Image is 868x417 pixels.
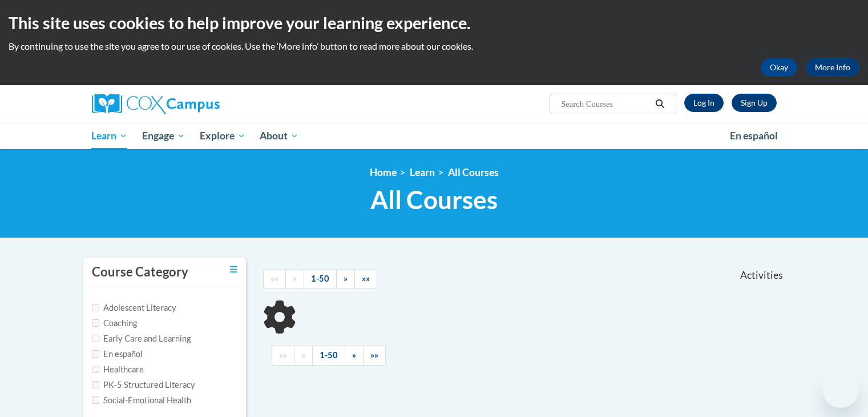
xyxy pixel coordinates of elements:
[822,371,859,408] iframe: Button to launch messaging window
[352,350,356,360] span: »
[200,129,245,143] span: Explore
[92,94,220,114] img: Cox Campus
[260,129,298,143] span: About
[75,123,794,149] div: Main menu
[272,346,294,366] a: Begining
[370,350,378,360] span: »»
[252,123,306,149] a: About
[92,317,137,330] label: Coaching
[345,346,364,366] a: Next
[279,350,287,360] span: ««
[294,346,313,366] a: Previous
[92,319,99,327] input: Checkbox for Options
[722,124,785,148] a: En español
[312,346,345,366] a: 1-50
[9,40,859,53] p: By continuing to use the site you agree to our use of cookies. Use the ‘More info’ button to read...
[192,123,253,149] a: Explore
[92,363,144,376] label: Healthcare
[92,335,99,342] input: Checkbox for Options
[560,97,651,111] input: Search Courses
[92,379,195,391] label: PK-5 Structured Literacy
[92,396,99,404] input: Checkbox for Options
[293,274,297,283] span: «
[684,94,724,112] a: Log In
[304,269,337,289] a: 1-50
[92,94,309,114] a: Cox Campus
[740,269,783,282] span: Activities
[285,269,304,289] a: Previous
[362,274,370,283] span: »»
[263,269,286,289] a: Begining
[92,304,99,311] input: Checkbox for Options
[363,346,386,366] a: End
[92,381,99,388] input: Checkbox for Options
[651,97,668,111] button: Search
[92,350,99,358] input: Checkbox for Options
[92,348,143,360] label: En español
[92,366,99,373] input: Checkbox for Options
[370,166,397,178] a: Home
[92,332,191,345] label: Early Care and Learning
[301,350,305,360] span: «
[84,123,135,149] a: Learn
[92,394,191,407] label: Social-Emotional Health
[92,263,188,281] h3: Course Category
[271,274,278,283] span: ««
[730,130,778,142] span: En español
[806,58,859,77] a: More Info
[336,269,355,289] a: Next
[135,123,192,149] a: Engage
[230,263,237,276] a: Toggle collapse
[344,274,348,283] span: »
[448,166,499,178] a: All Courses
[91,129,127,143] span: Learn
[410,166,435,178] a: Learn
[142,129,185,143] span: Engage
[761,58,797,77] button: Okay
[354,269,377,289] a: End
[732,94,777,112] a: Register
[9,11,859,34] h2: This site uses cookies to help improve your learning experience.
[370,185,498,215] span: All Courses
[92,302,176,314] label: Adolescent Literacy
